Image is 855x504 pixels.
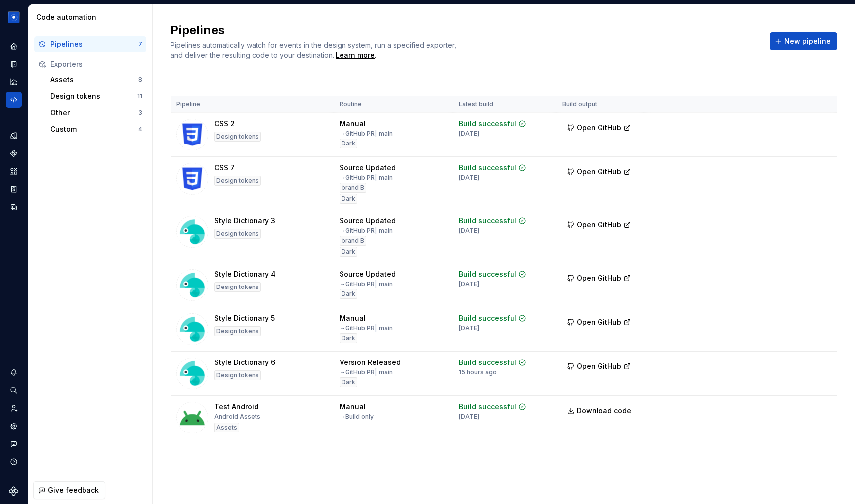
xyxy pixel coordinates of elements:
div: Custom [50,124,138,134]
button: Open GitHub [562,216,636,234]
img: 049812b6-2877-400d-9dc9-987621144c16.png [8,11,20,23]
button: Search ⌘K [6,382,22,398]
button: Open GitHub [562,269,636,287]
div: 11 [137,92,142,100]
button: Open GitHub [562,313,636,331]
div: Dark [340,333,357,343]
a: Open GitHub [562,275,636,284]
div: brand B [340,236,366,246]
a: Home [6,38,22,54]
div: Style Dictionary 3 [214,216,275,226]
a: Open GitHub [562,363,636,372]
div: [DATE] [459,280,479,288]
div: Build successful [459,313,516,323]
div: Design tokens [214,326,261,336]
div: Exporters [50,59,142,69]
span: Open GitHub [577,123,621,133]
div: Source Updated [340,216,396,226]
th: Latest build [453,96,556,113]
div: CSS 7 [214,163,235,173]
div: Assets [214,423,239,432]
button: Notifications [6,364,22,380]
button: Design tokens11 [46,88,146,104]
div: brand B [340,183,366,193]
div: Learn more [336,50,375,60]
div: [DATE] [459,324,479,332]
button: New pipeline [770,32,837,50]
div: → GitHub PR main [340,174,393,182]
th: Pipeline [171,96,334,113]
span: | [375,130,377,137]
button: Open GitHub [562,119,636,137]
div: Other [50,108,138,118]
div: Manual [340,402,366,412]
div: Style Dictionary 5 [214,313,275,323]
div: [DATE] [459,227,479,235]
div: Documentation [6,56,22,72]
div: → GitHub PR main [340,130,393,138]
div: Assets [50,75,138,85]
div: → Build only [340,413,374,421]
div: Contact support [6,436,22,452]
div: Build successful [459,163,516,173]
div: Pipelines [50,39,138,49]
span: New pipeline [784,36,831,46]
a: Design tokens [6,128,22,144]
div: Design tokens [214,132,261,142]
div: Manual [340,119,366,129]
div: Design tokens [50,91,137,101]
div: Build successful [459,119,516,129]
div: 4 [138,125,142,133]
a: Open GitHub [562,222,636,230]
div: Build successful [459,402,516,412]
span: Download code [577,406,631,416]
button: Open GitHub [562,163,636,181]
div: Source Updated [340,163,396,173]
div: Build successful [459,216,516,226]
div: Design tokens [214,176,261,186]
a: Components [6,145,22,161]
div: 7 [138,40,142,48]
button: Pipelines7 [34,36,146,52]
a: Open GitHub [562,125,636,133]
div: 3 [138,109,142,117]
div: Code automation [36,12,148,22]
span: . [334,52,376,59]
div: Dark [340,139,357,148]
a: Custom4 [46,121,146,137]
a: Invite team [6,400,22,416]
span: | [375,324,377,332]
div: Build successful [459,358,516,367]
span: Open GitHub [577,317,621,327]
a: Assets [6,163,22,179]
a: Code automation [6,92,22,108]
div: → GitHub PR main [340,368,393,376]
div: [DATE] [459,130,479,138]
div: Android Assets [214,413,260,421]
div: Dark [340,247,357,257]
a: Download code [562,402,638,420]
div: → GitHub PR main [340,324,393,332]
div: → GitHub PR main [340,227,393,235]
button: Other3 [46,105,146,121]
div: CSS 2 [214,119,235,129]
span: Open GitHub [577,220,621,230]
h2: Pipelines [171,22,758,38]
span: Give feedback [48,485,99,495]
div: Settings [6,418,22,434]
div: Build successful [459,269,516,279]
div: Design tokens [214,229,261,239]
a: Storybook stories [6,181,22,197]
div: 15 hours ago [459,368,497,376]
a: Analytics [6,74,22,90]
div: Design tokens [214,282,261,292]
